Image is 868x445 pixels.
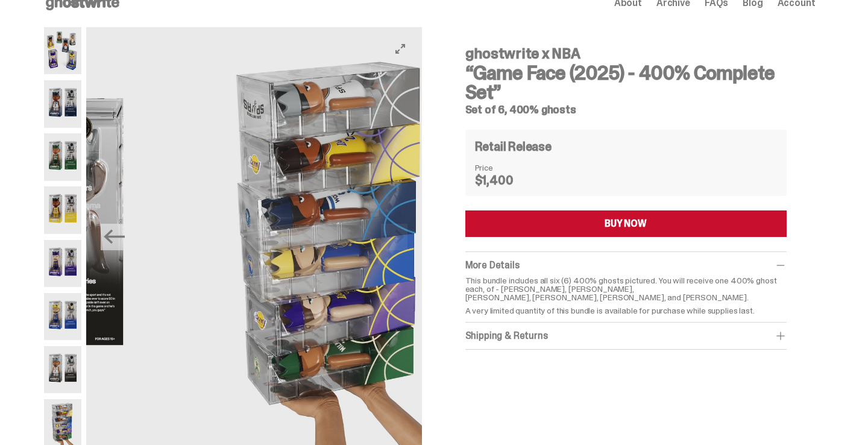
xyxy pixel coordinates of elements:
[465,46,787,61] h4: ghostwrite x NBA
[465,276,787,301] p: This bundle includes all six (6) 400% ghosts pictured. You will receive one 400% ghost each, of -...
[475,163,535,172] dt: Price
[44,133,82,180] img: NBA-400-HG-Giannis.png
[393,42,407,56] button: View full-screen
[44,27,82,74] img: NBA-400-HG-Main.png
[465,259,520,271] span: More Details
[44,186,82,233] img: NBA-400-HG%20Bron.png
[605,219,647,229] div: BUY NOW
[465,63,787,102] h3: “Game Face (2025) - 400% Complete Set”
[475,174,535,186] dd: $1,400
[475,140,552,153] h4: Retail Release
[465,210,787,237] button: BUY NOW
[465,104,787,115] h5: Set of 6, 400% ghosts
[44,293,82,340] img: NBA-400-HG-Steph.png
[44,346,82,393] img: NBA-400-HG-Wemby.png
[465,330,787,342] div: Shipping & Returns
[101,224,127,250] button: Previous
[44,240,82,287] img: NBA-400-HG-Luka.png
[465,306,787,315] p: A very limited quantity of this bundle is available for purchase while supplies last.
[44,80,82,127] img: NBA-400-HG-Ant.png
